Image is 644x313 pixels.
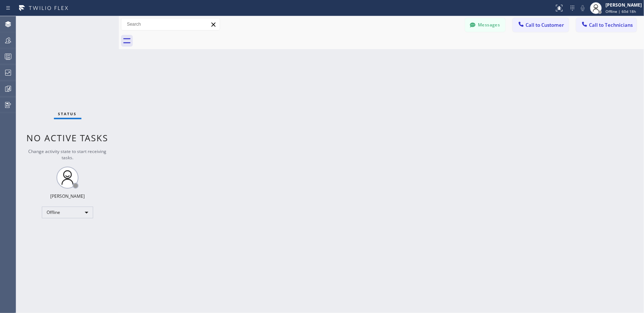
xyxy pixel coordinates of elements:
[42,207,93,218] div: Offline
[27,132,109,144] span: No active tasks
[121,18,220,30] input: Search
[58,111,77,116] span: Status
[29,148,107,161] span: Change activity state to start receiving tasks.
[578,3,588,13] button: Mute
[576,18,637,32] button: Call to Technicians
[526,22,564,28] span: Call to Customer
[589,22,633,28] span: Call to Technicians
[513,18,569,32] button: Call to Customer
[50,193,85,199] div: [PERSON_NAME]
[605,9,636,14] span: Offline | 60d 18h
[465,18,505,32] button: Messages
[605,2,642,8] div: [PERSON_NAME]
